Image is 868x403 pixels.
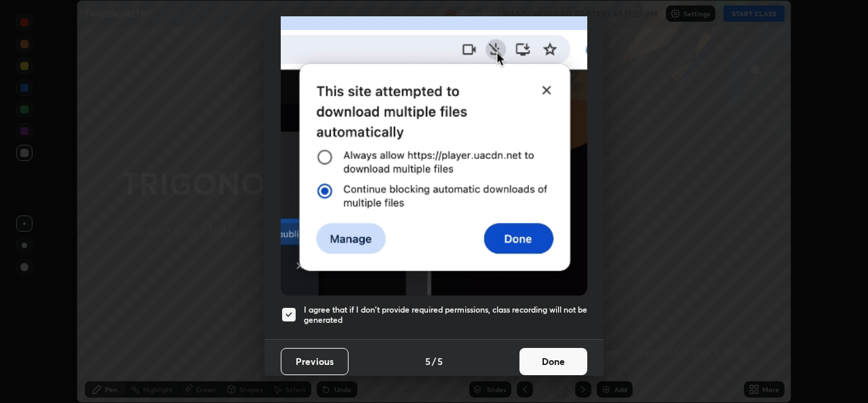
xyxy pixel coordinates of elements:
[432,354,436,368] h4: /
[304,304,587,326] h5: I agree that if I don't provide required permissions, class recording will not be generated
[519,348,587,375] button: Done
[437,354,443,368] h4: 5
[425,354,431,368] h4: 5
[281,348,349,375] button: Previous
